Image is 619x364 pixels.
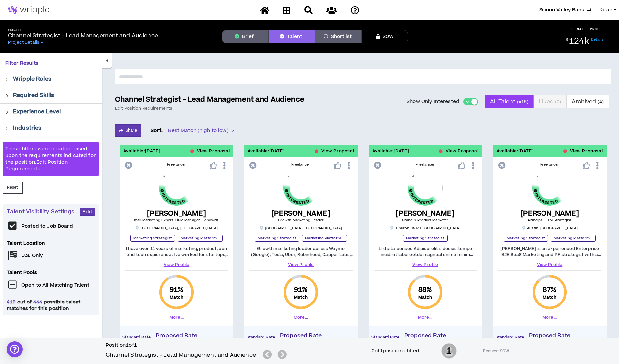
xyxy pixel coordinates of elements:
[197,145,230,157] button: View Proposal
[126,342,129,349] b: 1
[407,98,459,105] span: Show Only Interested
[543,295,557,300] small: Match
[496,335,524,340] h4: Standard Rate
[249,246,353,258] p: Growth marketing leader across Waymo (Google), Tesla, Uber, Robinhood, Dapper Labs, BCG (Boston C...
[283,171,318,205] img: CfaJr2hpJzs8SXGPVxrn5gkdlkJqn89Q8BjORCAH.png
[106,342,289,349] h6: Position of 1
[82,209,92,215] span: Edit
[13,91,54,99] p: Required Skills
[268,30,315,43] button: Talent
[132,218,264,223] span: Email Marketing Expert, CRM Manager, Copywriter and Content Strategist
[7,208,80,216] p: Talent Visibility Settings
[122,335,151,340] h4: Standard Rate
[321,145,354,157] button: View Proposal
[248,148,285,154] p: Available: [DATE]
[555,99,561,105] small: ( 0 )
[302,235,347,242] p: Marketing Platform Expert
[151,127,163,134] p: Sort:
[5,127,9,130] span: right
[569,35,589,47] span: 124k
[551,235,596,242] p: Marketing Platform Expert
[294,295,308,300] small: Match
[8,28,158,32] h5: Project
[504,235,548,242] p: Marketing Strategist
[3,182,23,194] button: Reset
[7,299,17,305] span: 419
[125,262,228,268] a: View Profile
[5,78,9,81] span: right
[517,99,529,105] small: ( 415 )
[463,98,478,105] button: Show Only Interested
[159,171,194,205] img: fzQXKkOU1Ov4FhNi7EJHFSMJlutqzc7IBuKry5Ln.png
[528,218,571,223] span: Principal GTM Strategist
[372,332,479,339] h4: Proposed Rate
[5,94,9,98] span: right
[570,145,603,157] button: View Proposal
[374,246,477,258] p: L'i d sita-consec Adipisci elit s doeius tempo incidi ut laboreetdo magnaal enima minim veniamqu ...
[3,142,99,176] div: These filters were created based upon the requirements indicated for the position.
[566,37,568,43] sup: $
[278,218,324,223] span: Growth Marketing Leader
[7,341,23,357] div: Open Intercom Messenger
[123,332,230,339] h4: Proposed Rate
[125,162,228,167] div: Freelancer
[178,235,223,242] p: Marketing Platform Expert
[21,223,73,230] p: Posted to Job Board
[498,246,601,258] p: [PERSON_NAME] is an experienced Enterprise B2B SaaS Marketing and PR strategist with a proven rec...
[520,209,579,218] h5: [PERSON_NAME]
[371,335,399,340] h4: Standard Rate
[125,246,228,258] p: I have over 11 years of marketing, product, con and tech expierence. I've worked for startups, te...
[135,226,218,231] p: [GEOGRAPHIC_DATA] , [GEOGRAPHIC_DATA]
[591,37,604,42] a: Details
[170,295,184,300] small: Match
[374,262,477,268] a: View Profile
[294,285,308,295] span: 91 %
[5,110,9,114] span: right
[441,343,457,359] span: 1
[130,235,175,242] p: Marketing Strategist
[408,171,443,205] img: HIYotHUinOrxlfVMOaDBz5ej8SdhuodNi8RzdtvV.png
[402,218,448,223] span: Brand & Product Marketer
[13,124,41,132] p: Industries
[390,226,460,231] p: Tiburon 94920 , [GEOGRAPHIC_DATA]
[132,209,222,218] h5: [PERSON_NAME]
[522,226,578,231] p: Austin , [GEOGRAPHIC_DATA]
[249,262,353,268] a: View Profile
[372,347,419,355] div: 0 of 1 positions filled
[498,162,601,167] div: Freelancer
[13,75,51,83] p: Wripple Roles
[569,27,601,31] p: ESTIMATED PRICE
[13,108,61,116] p: Experience Level
[5,60,96,67] p: Filter Results
[539,6,591,14] button: Silicon Valley Bank
[247,335,275,340] h4: Standard Rate
[372,148,409,154] p: Available: [DATE]
[403,235,448,242] p: Marketing Strategist
[542,314,557,320] button: More...
[169,314,184,320] button: More...
[315,30,362,43] button: Shortlist
[80,208,95,216] button: Edit
[8,32,158,40] p: Channel Strategist - Lead Management and Audience
[572,94,604,110] span: Archived
[532,171,567,205] img: Ge3x5eqpeMHXU9q8uf3vLRlIZCUq1ji4lU1fLcpF.png
[396,209,455,218] h5: [PERSON_NAME]
[168,126,234,136] span: Best Match (high to low)
[249,162,353,167] div: Freelancer
[418,295,432,300] small: Match
[418,285,432,295] span: 88 %
[106,351,256,359] h5: Channel Strategist - Lead Management and Audience
[255,235,299,242] p: Marketing Strategist
[32,299,44,305] span: 444
[260,226,342,231] p: [GEOGRAPHIC_DATA] , [GEOGRAPHIC_DATA]
[170,285,183,295] span: 91 %
[247,332,355,339] h4: Proposed Rate
[374,162,477,167] div: Freelancer
[362,30,408,43] button: SOW
[490,94,528,110] span: All Talent
[5,159,68,172] a: Edit Position Requirements
[479,345,513,357] button: Request SOW
[497,148,534,154] p: Available: [DATE]
[115,106,172,111] a: Edit Position Requirements
[123,148,161,154] p: Available: [DATE]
